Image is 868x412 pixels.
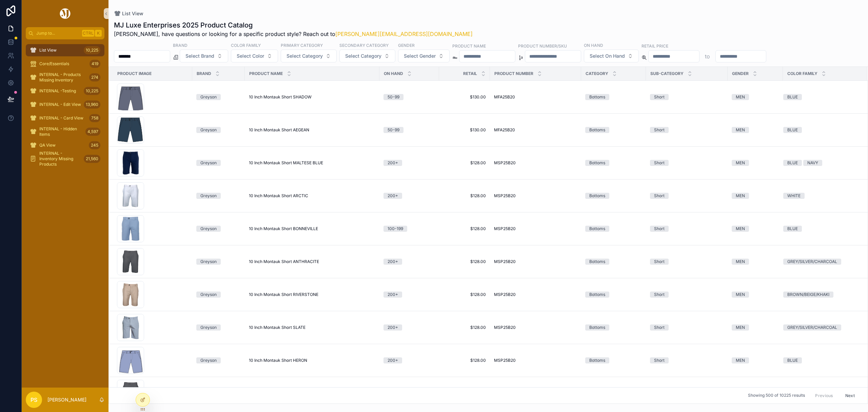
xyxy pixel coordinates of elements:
[383,94,435,100] a: 50-99
[39,143,56,148] span: QA View
[783,259,859,265] a: GREY/SILVER/CHARCOAL
[231,50,278,62] button: Select Button
[494,358,516,363] span: MSP25B20
[388,259,398,265] div: 200+
[736,259,745,265] div: MEN
[84,46,100,54] div: 10,225
[443,94,486,100] span: $130.00
[200,259,217,265] div: Greyson
[388,127,399,133] div: 50-99
[650,94,724,100] a: Short
[494,127,577,133] a: MFA25B20
[82,30,94,37] span: Ctrl
[650,71,684,76] span: Sub-Category
[650,127,724,133] a: Short
[736,292,745,298] div: MEN
[494,193,577,199] a: MSP25B20
[732,71,749,76] span: Gender
[654,292,665,298] div: Short
[287,53,323,59] span: Select Category
[585,292,642,298] a: Bottoms
[783,357,859,363] a: BLUE
[732,127,779,133] a: MEN
[443,358,486,363] a: $128.00
[783,127,859,133] a: BLUE
[114,10,143,17] a: List View
[231,42,261,48] label: Color Family
[200,127,217,133] div: Greyson
[654,259,665,265] div: Short
[783,193,859,199] a: WHITE
[494,325,516,330] span: MSP25B20
[732,94,779,100] a: MEN
[589,160,605,166] div: Bottoms
[249,292,318,297] span: 10 Inch Montauk Short RIVERSTONE
[443,325,486,330] a: $128.00
[585,226,642,232] a: Bottoms
[589,324,605,331] div: Bottoms
[196,193,241,199] a: Greyson
[494,358,577,363] a: MSP25B20
[26,139,104,151] a: QA View245
[787,357,798,363] div: BLUE
[196,357,241,363] a: Greyson
[384,71,403,76] span: On Hand
[732,292,779,298] a: MEN
[518,43,567,49] label: Product Number/SKU
[585,324,642,331] a: Bottoms
[249,160,323,166] span: 10 Inch Montauk Short MALTESE BLUE
[650,226,724,232] a: Short
[249,127,309,133] span: 10 Inch Montauk Short AEGEAN
[494,127,515,133] span: MFA25B20
[196,127,241,133] a: Greyson
[345,53,381,59] span: Select Category
[249,127,375,133] a: 10 Inch Montauk Short AEGEAN
[85,128,100,136] div: 4,597
[590,53,625,59] span: Select On Hand
[589,193,605,199] div: Bottoms
[650,160,724,166] a: Short
[200,357,217,363] div: Greyson
[494,94,577,100] a: MFA25B20
[47,396,86,403] p: [PERSON_NAME]
[736,324,745,331] div: MEN
[748,393,805,398] span: Showing 500 of 10225 results
[732,193,779,199] a: MEN
[39,115,83,121] span: INTERNAL - Card View
[736,160,745,166] div: MEN
[388,160,398,166] div: 200+
[26,44,104,56] a: List View10,225
[404,53,436,59] span: Select Gender
[26,112,104,124] a: INTERNAL - Card View758
[180,50,228,62] button: Select Button
[494,193,516,199] span: MSP25B20
[654,357,665,363] div: Short
[388,292,398,298] div: 200+
[281,50,337,62] button: Select Button
[335,31,473,37] a: [PERSON_NAME][EMAIL_ADDRESS][DOMAIN_NAME]
[196,292,241,298] a: Greyson
[39,61,69,67] span: Core/Essentials
[783,160,859,166] a: BLUENAVY
[585,160,642,166] a: Bottoms
[494,71,533,76] span: Product Number
[589,226,605,232] div: Bottoms
[443,160,486,166] a: $128.00
[494,226,577,231] a: MSP25B20
[84,155,100,163] div: 21,560
[383,324,435,331] a: 200+
[585,127,642,133] a: Bottoms
[736,193,745,199] div: MEN
[732,259,779,265] a: MEN
[443,127,486,133] span: $130.00
[249,193,375,199] a: 10 Inch Montauk Short ARCTIC
[841,390,860,401] button: Next
[26,58,104,70] a: Core/Essentials419
[36,31,79,36] span: Jump to...
[650,324,724,331] a: Short
[114,20,473,30] h1: MJ Luxe Enterprises 2025 Product Catalog
[589,292,605,298] div: Bottoms
[787,226,798,232] div: BLUE
[196,324,241,331] a: Greyson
